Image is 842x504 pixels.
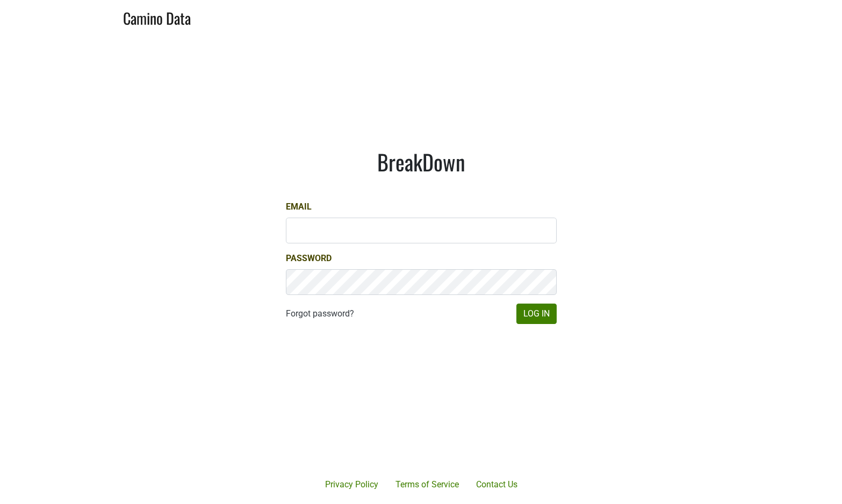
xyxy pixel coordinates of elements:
a: Terms of Service [387,474,467,495]
a: Contact Us [467,474,526,495]
a: Forgot password? [286,307,354,320]
button: Log In [516,304,557,324]
label: Password [286,252,332,265]
h1: BreakDown [286,149,557,175]
a: Privacy Policy [316,474,387,495]
a: Camino Data [123,4,191,30]
label: Email [286,200,312,213]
